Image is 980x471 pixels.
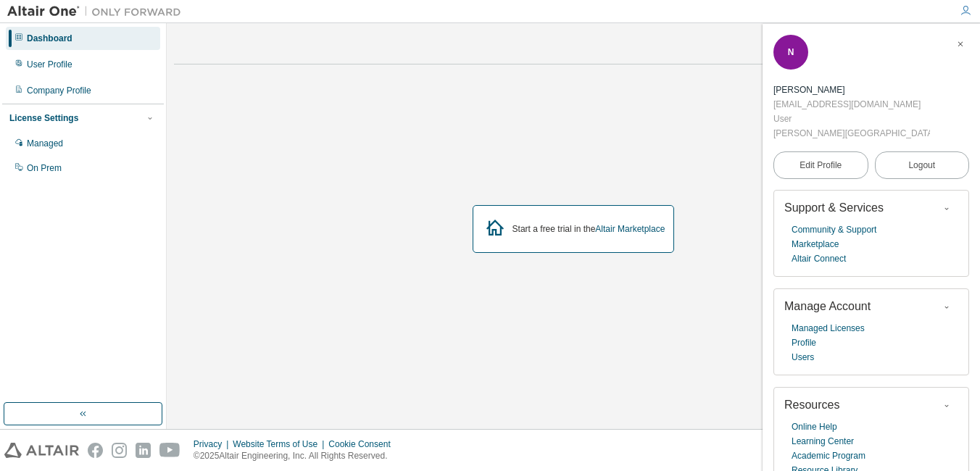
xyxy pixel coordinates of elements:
[792,251,846,266] a: Altair Connect
[27,138,63,149] div: Managed
[788,47,794,57] span: N
[88,443,103,458] img: facebook.svg
[27,59,72,70] div: User Profile
[773,112,930,126] div: User
[136,443,151,458] img: linkedin.svg
[792,449,865,463] a: Academic Program
[595,224,665,234] a: Altair Marketplace
[875,151,970,179] button: Logout
[792,335,816,350] a: Profile
[233,438,328,450] div: Website Terms of Use
[773,151,868,179] a: Edit Profile
[792,321,865,335] a: Managed Licenses
[27,33,72,44] div: Dashboard
[194,450,399,462] p: © 2025 Altair Engineering, Inc. All Rights Reserved.
[792,350,814,364] a: Users
[328,438,399,450] div: Cookie Consent
[792,222,876,237] a: Community & Support
[784,201,884,214] span: Support & Services
[773,126,930,141] div: [PERSON_NAME][GEOGRAPHIC_DATA]
[9,112,78,124] div: License Settings
[908,158,935,172] span: Logout
[784,300,871,312] span: Manage Account
[784,399,839,411] span: Resources
[792,434,854,449] a: Learning Center
[792,420,837,434] a: Online Help
[773,97,930,112] div: [EMAIL_ADDRESS][DOMAIN_NAME]
[7,4,188,19] img: Altair One
[512,223,665,235] div: Start a free trial in the
[792,237,839,251] a: Marketplace
[194,438,233,450] div: Privacy
[773,83,930,97] div: NAVADEEP KURAKULA
[27,85,91,96] div: Company Profile
[159,443,180,458] img: youtube.svg
[112,443,127,458] img: instagram.svg
[4,443,79,458] img: altair_logo.svg
[800,159,842,171] span: Edit Profile
[27,162,62,174] div: On Prem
